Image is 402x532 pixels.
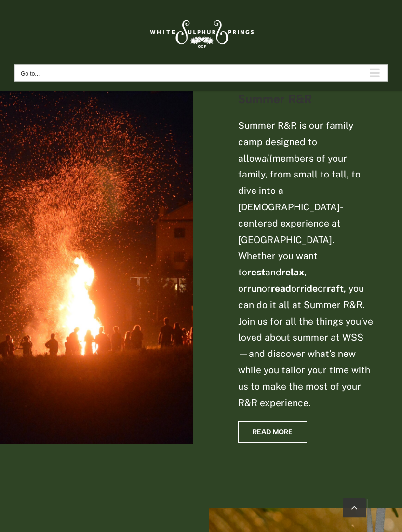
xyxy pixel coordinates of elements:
span: Read More [253,428,293,437]
nav: Main Menu Mobile Sticky [14,65,388,82]
em: all [262,153,272,164]
a: Read More [238,422,307,443]
strong: run [247,284,262,294]
p: Summer R&R is our family camp designed to allow members of your family, from small to tall, to di... [238,118,373,412]
button: Go to... [14,65,388,82]
h3: Summer R&R [238,93,373,106]
strong: ride [300,284,318,294]
strong: rest [247,267,265,278]
strong: relax [281,267,304,278]
strong: raft [327,284,344,294]
img: White Sulphur Springs Logo [146,10,256,55]
span: Go to... [21,70,40,77]
strong: read [271,284,291,294]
